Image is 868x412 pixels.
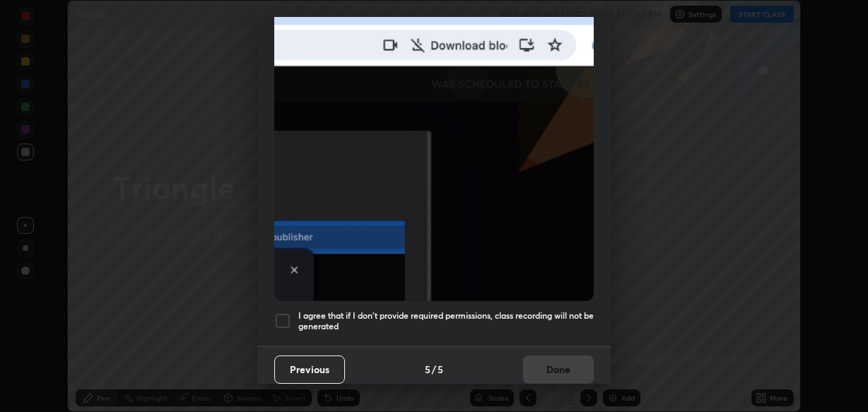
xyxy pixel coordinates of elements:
[438,362,443,377] h4: 5
[298,310,594,332] h5: I agree that if I don't provide required permissions, class recording will not be generated
[432,362,436,377] h4: /
[274,355,345,384] button: Previous
[425,362,430,377] h4: 5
